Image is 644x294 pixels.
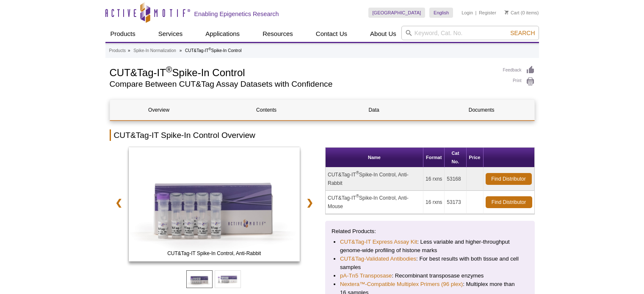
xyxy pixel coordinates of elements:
a: Overview [110,100,208,120]
h2: Enabling Epigenetics Research [194,10,279,18]
a: Contents [218,100,315,120]
h1: CUT&Tag-IT Spike-In Control [110,66,495,78]
a: Products [109,47,126,55]
td: 53173 [445,191,466,214]
h2: CUT&Tag-IT Spike-In Control Overview [110,129,535,141]
li: » [180,48,182,53]
sup: ® [356,170,359,175]
th: Name [326,148,423,168]
sup: ® [209,47,211,51]
a: ❮ [110,193,128,212]
a: Applications [200,26,245,42]
a: Feedback [503,66,535,75]
td: CUT&Tag-IT Spike-In Control, Anti-Rabbit [326,168,423,191]
span: CUT&Tag-IT Spike-In Control, Anti-Rabbit [130,249,298,258]
a: Find Distributor [486,196,532,208]
a: Spike-In Normalization [133,47,176,55]
li: : Less variable and higher-throughput genome-wide profiling of histone marks [340,238,520,255]
a: ❯ [301,193,319,212]
th: Price [467,148,484,168]
a: Documents [433,100,531,120]
button: Search [508,29,537,37]
li: » [128,48,130,53]
li: | [475,8,477,18]
td: 53168 [445,168,466,191]
sup: ® [166,65,172,74]
img: Your Cart [505,10,509,14]
span: Search [510,30,535,36]
td: 16 rxns [423,168,445,191]
a: Nextera™-Compatible Multiplex Primers (96 plex) [340,280,463,289]
a: Register [479,10,496,16]
td: CUT&Tag-IT Spike-In Control, Anti-Mouse [326,191,423,214]
p: Related Products: [332,227,528,236]
li: (0 items) [505,8,539,18]
a: Services [153,26,188,42]
a: CUT&Tag-IT Express Assay Kit [340,238,417,246]
a: English [429,8,453,18]
a: About Us [365,26,401,42]
li: CUT&Tag-IT Spike-In Control [185,48,241,53]
th: Format [423,148,445,168]
a: Login [462,10,473,16]
td: 16 rxns [423,191,445,214]
a: Find Distributor [486,173,532,185]
a: Data [325,100,423,120]
a: Resources [257,26,298,42]
input: Keyword, Cat. No. [401,26,539,40]
h2: Compare Between CUT&Tag Assay Datasets with Confidence [110,80,495,88]
a: Cart [505,10,520,16]
img: CUT&Tag-IT Spike-In Control, Anti-Rabbit [129,147,300,261]
a: Contact Us [311,26,352,42]
li: : Recombinant transposase enzymes [340,272,520,280]
a: [GEOGRAPHIC_DATA] [368,8,426,18]
sup: ® [356,194,359,198]
a: Products [105,26,141,42]
li: : For best results with both tissue and cell samples [340,255,520,272]
a: CUT&Tag-Validated Antibodies [340,255,416,263]
a: Print [503,77,535,86]
a: pA-Tn5 Transposase [340,272,392,280]
a: CUT&Tag-IT Spike-In Control, Anti-Mouse [129,147,300,264]
th: Cat No. [445,148,466,168]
